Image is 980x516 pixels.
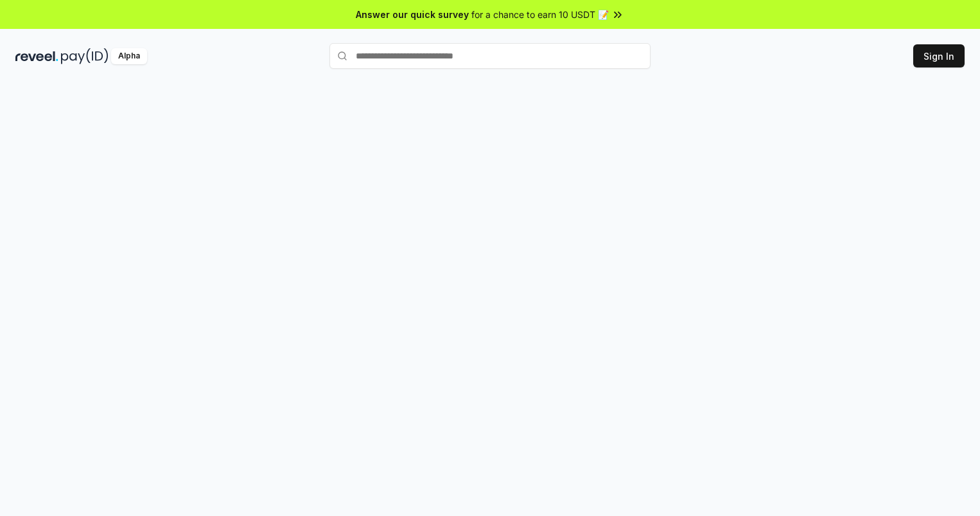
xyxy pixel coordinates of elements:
button: Sign In [913,44,965,67]
span: for a chance to earn 10 USDT 📝 [471,8,609,21]
img: reveel_dark [15,48,58,64]
span: Answer our quick survey [356,8,469,21]
div: Alpha [111,48,147,64]
img: pay_id [61,48,109,64]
